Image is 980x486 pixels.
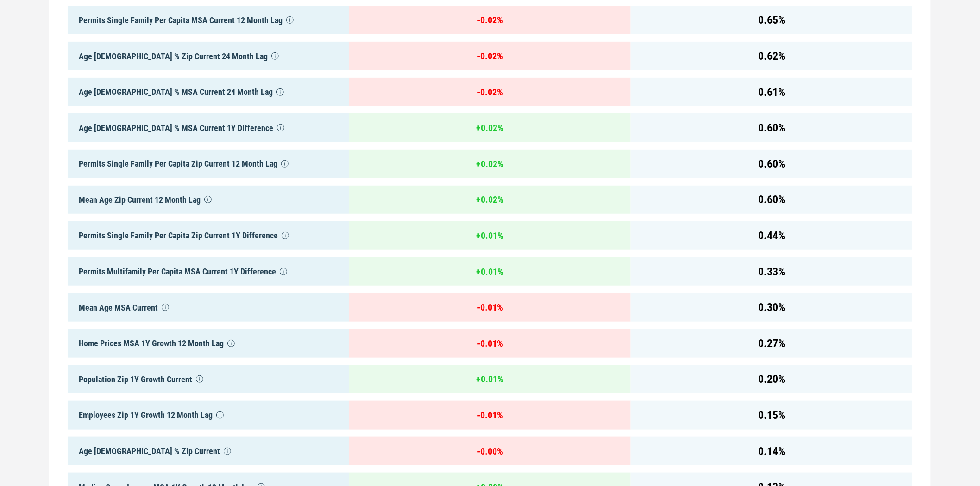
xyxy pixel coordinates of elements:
div: Employees Zip 1Y Growth 12 Month Lag [68,401,349,430]
div: 0.20 % [631,365,912,394]
div: 0.33 % [631,257,912,286]
div: Age [DEMOGRAPHIC_DATA] % Zip Current 24 Month Lag [68,42,349,70]
div: + 0.02 % [349,186,631,214]
div: + 0.01 % [349,257,631,286]
div: 0.61 % [631,78,912,106]
div: 0.14 % [631,437,912,466]
div: Home Prices MSA 1Y Growth 12 Month Lag [68,329,349,358]
div: 0.60 % [631,113,912,142]
div: Population Zip 1Y Growth Current [68,365,349,394]
div: - 0.02 % [349,6,631,35]
div: 0.30 % [631,293,912,322]
div: 0.60 % [631,186,912,214]
div: + 0.01 % [349,221,631,250]
div: 0.65 % [631,6,912,35]
div: Age [DEMOGRAPHIC_DATA] % MSA Current 24 Month Lag [68,78,349,106]
div: Permits Single Family Per Capita MSA Current 12 Month Lag [68,6,349,35]
div: + 0.02 % [349,113,631,142]
div: Age [DEMOGRAPHIC_DATA] % MSA Current 1Y Difference [68,113,349,142]
div: - 0.02 % [349,42,631,70]
div: 0.60 % [631,150,912,178]
div: Mean Age Zip Current 12 Month Lag [68,186,349,214]
div: 0.62 % [631,42,912,70]
div: - 0.00 % [349,437,631,466]
div: - 0.01 % [349,329,631,358]
div: - 0.01 % [349,293,631,322]
div: 0.27 % [631,329,912,358]
div: 0.15 % [631,401,912,430]
div: Permits Single Family Per Capita Zip Current 1Y Difference [68,221,349,250]
div: + 0.02 % [349,150,631,178]
div: Permits Single Family Per Capita Zip Current 12 Month Lag [68,150,349,178]
div: Permits Multifamily Per Capita MSA Current 1Y Difference [68,257,349,286]
div: + 0.01 % [349,365,631,394]
div: Age [DEMOGRAPHIC_DATA] % Zip Current [68,437,349,466]
div: 0.44 % [631,221,912,250]
div: Mean Age MSA Current [68,293,349,322]
div: - 0.01 % [349,401,631,430]
div: - 0.02 % [349,78,631,106]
